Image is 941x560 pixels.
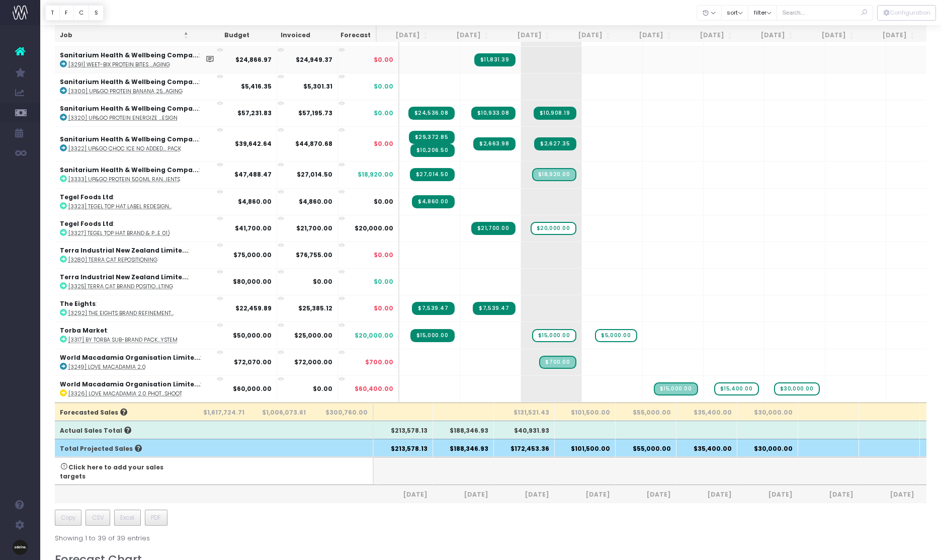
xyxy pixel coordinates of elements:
[412,195,454,208] span: Streamtime Invoice: 3850 – [3323] Tegel Top Hat Label Redesign
[803,490,853,499] span: [DATE]
[494,421,555,439] th: $40,931.93
[313,384,332,393] strong: $0.00
[60,380,200,388] strong: World Macadamia Organisation Limite...
[534,137,576,150] span: Streamtime Invoice: 3869 – [3322] UP&GO Choc Ice No Added Sugar - 250ml & 12x250mL pack
[68,203,172,210] abbr: [3323] Tegel Top Hat Label Redesign
[374,109,393,118] span: $0.00
[55,46,221,73] td: :
[714,382,759,395] span: wayahead Sales Forecast Item
[365,358,393,367] span: $700.00
[55,322,221,348] td: :
[68,309,174,317] abbr: [3292] The Eights Brand Refinement
[358,170,393,179] span: $18,920.00
[233,384,272,393] strong: $60,000.00
[560,490,610,499] span: [DATE]
[374,139,393,148] span: $0.00
[55,268,221,295] td: :
[774,382,820,395] span: wayahead Sales Forecast Item
[55,215,221,242] td: :
[233,331,272,340] strong: $50,000.00
[737,26,798,45] th: Dec 25: activate to sort column ascending
[494,403,555,421] th: $131,521.43
[877,5,936,21] button: Configuration
[68,363,146,371] abbr: [3249] Love Macadamia 2.0
[616,403,676,421] th: $55,000.00
[55,26,194,45] th: Job: activate to sort column descending
[412,302,454,315] span: Streamtime Invoice: 3847 – [3292] The Eights Brand Refinement
[374,82,393,91] span: $0.00
[60,326,107,335] strong: Torba Market
[68,390,182,397] abbr: [3326] Love Macadamia 2.0 Photography Shoot
[438,490,488,499] span: [DATE]
[494,439,555,457] th: $172,453.36
[85,510,110,526] button: CSV
[433,26,494,45] th: Jul 25: activate to sort column ascending
[737,439,798,457] th: $30,000.00
[237,109,272,117] strong: $57,231.83
[55,439,189,457] th: Total Projected Sales
[68,145,181,152] abbr: [3322] UP&GO Choc Ice No Added Sugar - 250ml & 12x250mL pack
[616,439,676,457] th: $55,000.00
[60,463,163,481] a: Click here to add your sales targets
[233,277,272,286] strong: $80,000.00
[55,510,82,526] button: Copy
[377,490,427,499] span: [DATE]
[55,375,221,402] td: :
[355,331,393,340] span: $20,000.00
[777,5,873,21] input: Search...
[294,358,332,366] strong: $72,000.00
[408,107,455,120] span: Streamtime Invoice: 3840 – [3320] UP&GO Protein Energize FOP Callout Concepts
[473,302,515,315] span: Streamtime Invoice: 3858 – [3292] The Eights Brand Refinement
[241,82,272,91] strong: $5,416.35
[555,403,616,421] th: $101,500.00
[120,513,134,522] span: Excel
[303,82,332,91] strong: $5,301.31
[13,540,28,555] img: images/default_profile_image.png
[55,188,221,215] td: :
[55,100,221,126] td: :
[499,490,549,499] span: [DATE]
[60,193,113,201] strong: Tegel Foods Ltd
[298,109,332,117] strong: $57,195.73
[55,528,150,543] div: Showing 1 to 39 of 39 entries
[55,421,189,439] th: Actual Sales Total
[68,61,170,68] abbr: [3291] Weet-Bix Protein Bites Packaging
[748,5,777,21] button: filter
[372,421,433,439] th: $213,578.13
[60,408,127,417] span: Forecasted Sales
[55,126,221,161] td: :
[297,170,332,179] strong: $27,014.50
[60,353,200,362] strong: World Macadamia Organisation Limite...
[473,137,515,150] span: Streamtime Invoice: 3857 – [3322] UP&GO Choc Ice No Added Sugar - 250ml & 12x250mL pack
[531,222,576,235] span: wayahead Sales Forecast Item
[55,242,221,268] td: :
[681,490,732,499] span: [DATE]
[555,26,616,45] th: Sep 25: activate to sort column ascending
[61,513,75,522] span: Copy
[555,439,616,457] th: $101,500.00
[55,349,221,375] td: :
[471,107,516,120] span: Streamtime Invoice: 3855 – [3320] UP&GO Protein Energize FOP 12x250mL Fridge Packs
[374,251,393,260] span: $0.00
[60,219,113,228] strong: Tegel Foods Ltd
[68,229,170,237] abbr: [3327] Tegel Top Hat Brand & Packaging Refresh (Phase 01)
[194,26,254,45] th: Budget
[409,131,455,144] span: Streamtime Invoice: 3841 – [3322] UP&GO Choc Ice No Added Sugar - 250ml & 12x250mL pack
[374,55,393,64] span: $0.00
[676,403,737,421] th: $35,400.00
[55,295,221,322] td: :
[676,439,737,457] th: $35,400.00
[60,273,188,281] strong: Terra Industrial New Zealand Limite...
[254,26,315,45] th: Invoiced
[539,356,576,369] span: Streamtime Draft Invoice: 3868 – [3249] Love Macadamia 2.0
[313,277,332,286] strong: $0.00
[92,513,104,522] span: CSV
[68,256,157,264] abbr: [3280] Terra Cat Repositioning
[59,5,74,21] button: F
[433,421,494,439] th: $188,346.93
[355,384,393,393] span: $60,400.00
[234,170,272,179] strong: $47,488.47
[234,358,272,366] strong: $72,070.00
[534,107,576,120] span: Streamtime Invoice: 3866 – [3320] UP&GO Protein Energize 250mL FOP Artwork
[60,166,199,174] strong: Sanitarium Health & Wellbeing Compa...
